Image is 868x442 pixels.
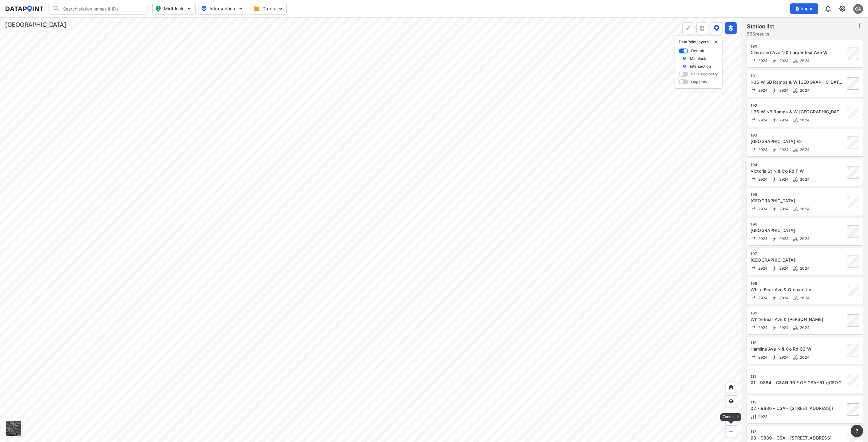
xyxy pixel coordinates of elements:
img: Pedestrian count [772,236,778,242]
span: 2024 [798,296,810,300]
img: Pedestrian count [772,265,778,272]
div: 106 [751,222,845,227]
img: Pedestrian count [772,354,778,360]
img: map_pin_mid.602f9df1.svg [155,5,162,12]
div: 108 [751,281,845,286]
img: marker_Intersection.6861001b.svg [682,64,687,69]
p: DataPoint layers [679,40,718,44]
img: Pedestrian count [772,117,778,123]
span: 2024 [757,88,768,93]
div: 8th Ave NW & 10th St NW [751,198,845,204]
div: Polygon tool [682,22,694,34]
span: 2024 [798,236,810,241]
label: Default [691,48,704,53]
span: 2024 [757,325,768,330]
span: 2024 [778,177,789,182]
span: 2024 [778,88,789,93]
button: more [696,22,708,34]
span: 2024 [798,88,810,93]
span: 2024 [757,147,768,152]
img: Pedestrian count [772,58,778,64]
img: Bicycle count [792,117,798,123]
img: Bicycle count [792,325,798,331]
button: delete [713,40,718,44]
img: Volume count [751,414,757,420]
span: 2024 [798,118,810,122]
div: 102 [751,103,845,108]
img: layers-active.d9e7dc51.svg [728,25,734,31]
label: Midblock [690,56,706,61]
div: View my location [725,395,737,407]
div: White Bear Ave & Cedar Ave [751,257,845,263]
span: 2024 [798,58,810,63]
span: 2024 [778,266,789,271]
img: Bicycle count [792,236,798,242]
img: +Dz8AAAAASUVORK5CYII= [685,25,691,31]
img: Turning count [751,354,757,360]
span: 2024 [778,207,789,211]
span: 2024 [778,58,789,63]
span: 2024 [778,236,789,241]
button: Import [790,3,818,14]
button: Intersection [198,3,247,15]
div: Cleveland Ave N & Larpenteur Ave W [751,49,845,56]
span: 2024 [798,325,810,330]
div: 105 [751,192,845,197]
label: Station list [747,22,774,31]
div: Home [725,381,737,393]
img: Turning count [751,117,757,123]
div: I-35 W NB Ramps & W County Rd E2 [751,109,845,115]
div: [GEOGRAPHIC_DATA] [5,20,66,29]
img: 5YPKRKmlfpI5mqlR8AD95paCi+0kK1fRFDJSaMmawlwaeJcJwk9O2fotCW5ve9gAAAAASUVORK5CYII= [186,6,192,12]
span: Intersection [201,5,243,12]
div: 107 [751,251,845,256]
img: Turning count [751,206,757,212]
img: Pedestrian count [772,325,778,331]
img: close-external-leyer.3061a1c7.svg [713,40,718,44]
img: Bicycle count [792,58,798,64]
div: Cleveland Ave & W County Rd E2 [751,138,845,145]
div: 112 [751,400,845,405]
div: 101 [751,74,845,78]
img: Turning count [751,58,757,64]
img: calendar-gold.39a51dde.svg [254,6,260,12]
img: Bicycle count [792,265,798,272]
span: 2024 [757,414,768,419]
label: Capacity [691,79,707,85]
span: 2024 [798,177,810,182]
img: Pedestrian count [772,147,778,153]
img: MAAAAAElFTkSuQmCC [728,428,734,434]
span: 2024 [757,118,768,122]
span: 2024 [757,58,768,63]
span: 2024 [798,147,810,152]
div: 100 [751,44,845,49]
img: 5YPKRKmlfpI5mqlR8AD95paCi+0kK1fRFDJSaMmawlwaeJcJwk9O2fotCW5ve9gAAAAASUVORK5CYII= [238,6,244,12]
div: White Bear Ave & Orchard Ln [751,287,845,293]
span: 2024 [757,296,768,300]
span: 2024 [778,296,789,300]
img: Bicycle count [792,206,798,212]
span: 2024 [757,236,768,241]
input: Search [60,4,143,14]
button: Dates [250,3,287,15]
div: 113 [751,429,845,434]
label: 556 results [747,31,774,37]
div: 109 [751,311,845,316]
div: Hamline Ave N & Co Rd C2 W [751,346,845,352]
img: Turning count [751,236,757,242]
div: 110 [751,340,845,345]
span: 2024 [757,355,768,360]
img: Bicycle count [792,147,798,153]
img: file_add.62c1e8a2.svg [795,6,800,11]
div: 03 - 9889 - CSAH 48 Fairview Ave N N OF MN 36 [751,435,845,441]
div: I-35 W SB Ramps & W County Rd E2 [751,79,845,85]
span: 2024 [757,266,768,271]
img: Bicycle count [792,295,798,301]
a: Import [790,6,821,11]
img: data-point-layers.37681fc9.svg [714,25,719,31]
img: dataPointLogo.9353c09d.svg [5,6,44,12]
div: 104 [751,162,845,167]
img: Bicycle count [792,354,798,360]
img: Turning count [751,147,757,153]
div: Toggle basemap [5,420,22,437]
